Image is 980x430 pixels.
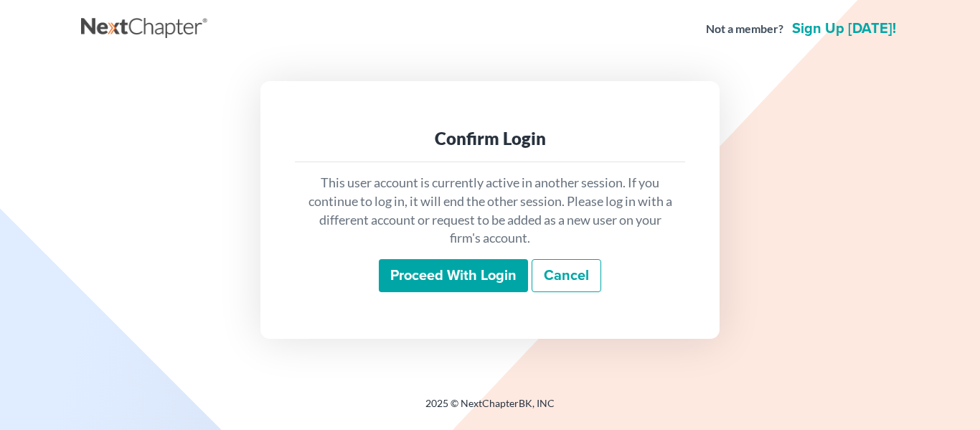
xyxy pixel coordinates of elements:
[706,21,783,37] strong: Not a member?
[379,259,528,292] input: Proceed with login
[306,127,674,150] div: Confirm Login
[81,396,899,422] div: 2025 © NextChapterBK, INC
[306,174,674,248] p: This user account is currently active in another session. If you continue to log in, it will end ...
[532,259,601,292] a: Cancel
[789,22,899,36] a: Sign up [DATE]!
